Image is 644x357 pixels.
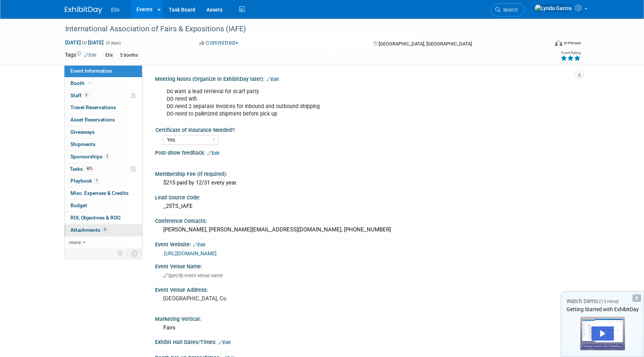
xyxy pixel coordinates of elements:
[218,340,231,345] a: Edit
[70,202,87,208] span: Budget
[632,294,641,302] div: Dismiss
[70,92,89,98] span: Staff
[81,40,88,45] span: to
[599,299,619,304] span: (13 mins)
[161,84,497,121] div: Do want a lead retrieval for scarf party DO need wifi DO need 2 separate invoices for inbound and...
[70,227,108,233] span: Attachments
[83,92,89,98] span: 9
[85,166,95,171] span: 40%
[501,7,518,13] span: Search
[155,313,579,323] div: Marketing Vertical:
[155,192,579,201] div: Lead Source Code:
[70,141,95,147] span: Shipments
[69,239,81,245] span: more
[127,249,142,258] td: Toggle Event Tabs
[88,81,92,85] i: Booth reservation complete
[490,3,525,16] a: Search
[111,7,120,13] span: Etix
[63,22,537,36] div: International Association of Fairs & Expositions (IAFE)
[155,261,579,270] div: Event Venue Name:
[161,177,574,189] div: $215 paid by 12/31 every year.
[155,215,579,225] div: Conference Contacts:
[64,237,142,249] a: more
[591,326,614,341] div: Play
[64,78,142,89] a: Booth
[155,73,579,83] div: Meeting Notes (Organize in ExhibitDay later):
[64,151,142,163] a: Sponsorships2
[161,200,574,212] div: _25TS_IAFE
[155,168,579,178] div: Membership Fee (if required):
[64,102,142,114] a: Travel Reservations
[534,4,572,12] img: Lynda Garcia
[70,129,95,135] span: Giveaways
[164,250,217,256] a: [URL][DOMAIN_NAME]
[70,215,120,221] span: ROI, Objectives & ROO
[64,175,142,187] a: Playbook7
[163,295,323,302] pre: [GEOGRAPHIC_DATA], Co
[64,200,142,212] a: Budget
[155,284,579,294] div: Event Venue Address:
[64,163,142,175] a: Tasks40%
[561,306,644,313] div: Getting Started with ExhibitDay
[161,322,574,334] div: Fairs
[70,154,110,159] span: Sponsorships
[155,239,579,249] div: Event Website:
[64,224,142,236] a: Attachments9
[70,117,115,123] span: Asset Reservations
[70,178,100,184] span: Playbook
[131,92,136,99] span: Potential Scheduling Conflict -- at least one attendee is tagged in another overlapping event.
[64,187,142,199] a: Misc. Expenses & Credits
[84,53,97,58] a: Edit
[64,114,142,126] a: Asset Reservations
[65,39,104,46] span: [DATE] [DATE]
[64,90,142,102] a: Staff9
[70,166,95,172] span: Tasks
[379,41,472,47] span: [GEOGRAPHIC_DATA], [GEOGRAPHIC_DATA]
[64,212,142,224] a: ROI, Objectives & ROO
[70,190,129,196] span: Misc. Expenses & Credits
[103,51,115,59] div: Etix
[155,124,576,134] div: Certificate of Insurance Needed?:
[102,227,108,233] span: 9
[561,51,581,55] div: Event Rating
[64,126,142,138] a: Giveaways
[114,249,127,258] td: Personalize Event Tab Strip
[207,151,220,156] a: Edit
[563,40,581,46] div: In-Person
[70,104,116,110] span: Travel Reservations
[118,51,140,59] div: 5 booths
[163,273,223,278] span: Specify event venue name
[64,65,142,77] a: Event Information
[70,80,93,86] span: Booth
[70,68,112,74] span: Event Information
[104,154,110,159] span: 2
[94,178,100,184] span: 7
[555,40,562,46] img: Format-Inperson.png
[266,77,279,82] a: Edit
[561,297,644,305] div: Watch Demo
[105,41,121,45] span: (5 days)
[155,337,579,346] div: Exhibit Hall Dates/Times:
[161,224,574,236] div: [PERSON_NAME], [PERSON_NAME][EMAIL_ADDRESS][DOMAIN_NAME], [PHONE_NUMBER]
[197,39,241,47] button: Committed
[193,242,205,247] a: Edit
[65,6,102,14] img: ExhibitDay
[64,139,142,151] a: Shipments
[65,51,97,60] td: Tags
[155,147,579,157] div: Post-show feedback:
[504,39,581,50] div: Event Format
